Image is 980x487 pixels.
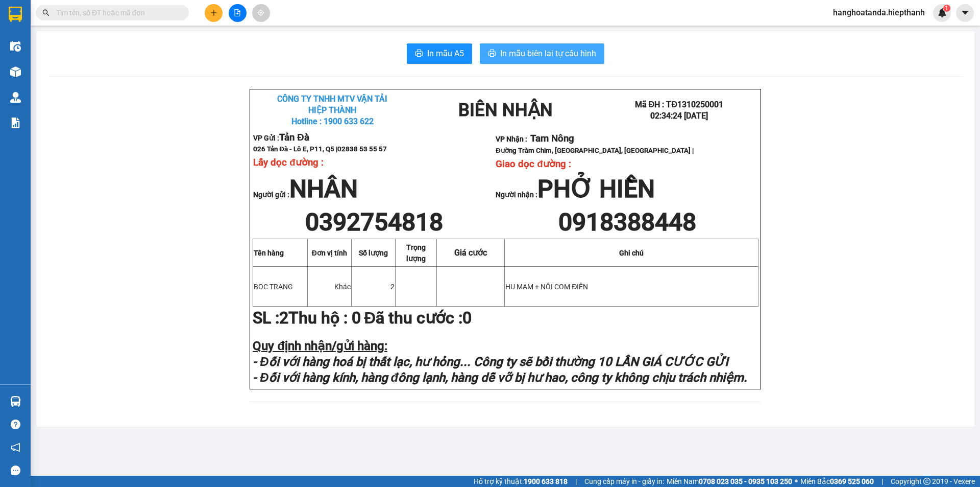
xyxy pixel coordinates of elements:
span: Trọng lượng [406,243,426,263]
strong: VP Nhận : [142,55,225,64]
strong: CÔNG TY TNHH MTV VẬN TẢI [8,5,86,25]
span: PHỞ HIỀN [537,174,655,203]
img: logo-vxr [9,7,22,22]
span: Miền Nam [667,476,792,487]
span: 1 [945,5,948,12]
span: Hotline : 1900 633 622 [291,117,374,126]
span: copyright [923,478,930,485]
strong: Tên hàng [254,249,284,257]
span: Đường Tràm Chim, [GEOGRAPHIC_DATA], [GEOGRAPHIC_DATA] | [142,67,281,82]
strong: - Đối với hàng kính, hàng đông lạnh, hàng dễ vỡ bị hư hao, công ty không chịu trách nhiệm. [253,370,747,385]
span: question-circle [11,420,20,429]
strong: 0369 525 060 [830,477,874,485]
span: Cung cấp máy in - giấy in: [584,476,664,487]
span: Lấy dọc đường : [253,157,323,168]
button: printerIn mẫu biên lai tự cấu hình [480,43,604,64]
img: warehouse-icon [10,92,21,103]
span: HU MAM + NÔI COM ĐIÊN [505,283,588,291]
span: Hotline : 1900 633 622 [6,37,88,47]
span: 0 [462,308,472,328]
img: solution-icon [10,118,21,128]
strong: 1900 633 818 [524,477,568,485]
img: warehouse-icon [10,41,21,52]
span: file-add [234,9,241,16]
span: 02:34:24 [DATE] [650,111,708,121]
span: Khác [334,283,351,291]
button: caret-down [956,4,974,22]
strong: VP Nhận : [496,135,574,143]
strong: HIỆP THÀNH [23,26,71,36]
input: Tìm tên, số ĐT hoặc mã đơn [56,7,177,18]
strong: SL : [253,308,288,328]
strong: 0708 023 035 - 0935 103 250 [699,477,792,485]
img: warehouse-icon [10,396,21,407]
img: icon-new-feature [938,8,947,17]
span: printer [488,49,496,59]
strong: CÔNG TY TNHH MTV VẬN TẢI [277,94,387,104]
strong: Người gửi : [253,191,358,199]
span: 2 [390,283,395,291]
span: In mẫu A5 [427,47,464,60]
span: Số lượng [359,249,388,257]
span: Tam Nông [530,133,574,144]
span: | [575,476,577,487]
span: printer [415,49,423,59]
span: plus [210,9,217,16]
span: 02838 53 55 57 [337,145,387,153]
strong: Đơn vị tính [312,249,347,257]
span: NHÂN [289,174,358,203]
strong: Thu hộ : [288,308,348,328]
strong: Quy định nhận/gửi hàng: [253,339,387,353]
img: warehouse-icon [10,66,21,77]
strong: Người nhận : [496,191,655,199]
button: printerIn mẫu A5 [407,43,472,64]
span: message [11,466,20,475]
button: plus [205,4,223,22]
sup: 1 [943,5,950,12]
span: search [42,9,50,16]
span: notification [11,443,20,452]
strong: HIỆP THÀNH [308,105,356,115]
span: | [881,476,883,487]
span: 0392754818 [305,207,443,237]
span: In mẫu biên lai tự cấu hình [500,47,596,60]
span: Mã ĐH : TĐ1310250001 [635,100,723,109]
button: file-add [229,4,247,22]
span: caret-down [961,8,970,17]
span: Đường Tràm Chim, [GEOGRAPHIC_DATA], [GEOGRAPHIC_DATA] | [496,147,694,154]
strong: Ghi chú [619,249,644,257]
span: Đã thu cước : [352,308,476,328]
button: aim [252,4,270,22]
span: 0918388448 [558,207,696,237]
span: Tản Đà [33,57,62,68]
span: 026 Tản Đà - Lô E, P11, Q5 | [253,145,387,153]
strong: BIÊN NHẬN [95,16,189,36]
strong: VP Gửi : [253,134,309,142]
strong: - Đối với hàng hoá bị thất lạc, hư hỏng... Công ty sẽ bồi thường 10 LẦN GIÁ CƯỚC GỬI [253,355,728,369]
span: Giao dọc đường : [496,158,571,170]
span: Giá cước [454,248,487,258]
span: 0 [352,308,361,328]
strong: VP Gửi : [4,58,62,67]
span: ⚪️ [795,479,798,483]
span: hanghoatanda.hiepthanh [825,6,933,19]
span: Miền Bắc [800,476,874,487]
span: 026 Tản Đà - Lô E, P11, Q5 | [4,69,137,77]
strong: BIÊN NHẬN [458,100,553,120]
span: Hỗ trợ kỹ thuật: [474,476,568,487]
span: Tản Đà [279,132,309,143]
span: aim [257,9,264,16]
span: 02838 53 55 57 [88,69,137,77]
span: BOC TRANG [254,283,293,291]
span: 2 [279,308,288,328]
